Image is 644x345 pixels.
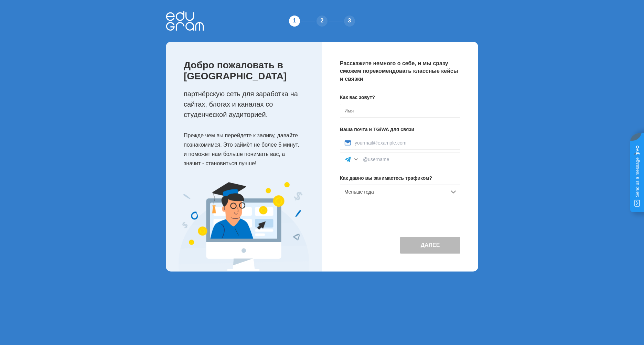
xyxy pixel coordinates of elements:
input: yourmail@example.com [355,140,456,146]
img: Expert Image [179,182,309,272]
input: @username [363,157,456,162]
p: Как давно вы занимаетесь трафиком? [340,175,460,182]
div: 2 [315,14,329,28]
p: Ваша почта и TG/WA для связи [340,126,460,133]
span: Меньше года [344,189,374,195]
p: Как вас зовут? [340,94,460,101]
p: партнёрскую сеть для заработка на сайтах, блогах и каналах со студенческой аудиторией. [184,89,308,120]
div: 3 [343,14,356,28]
p: Прежде чем вы перейдете к заливу, давайте познакомимся. Это займёт не более 5 минут, и поможет на... [184,131,308,168]
button: Далее [400,237,460,254]
input: Имя [340,104,460,118]
div: 1 [288,14,301,28]
p: Добро пожаловать в [GEOGRAPHIC_DATA] [184,60,308,82]
p: Расскажите немного о себе, и мы сразу сможем порекомендовать классные кейсы и связки [340,60,460,83]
